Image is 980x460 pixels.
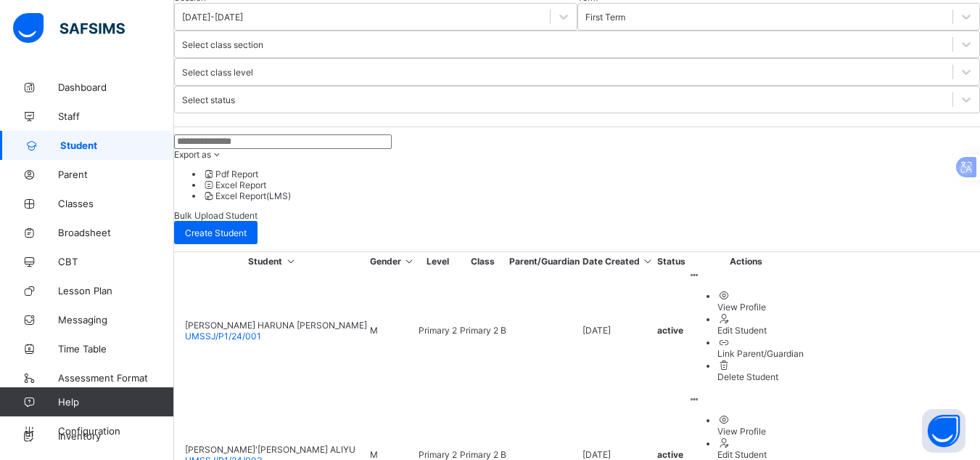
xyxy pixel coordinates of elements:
[657,325,683,336] span: active
[182,39,263,50] div: Select class section
[203,190,980,201] li: dropdown-list-item-null-2
[58,372,174,384] span: Assessment Format
[58,81,174,93] span: Dashboard
[58,425,173,437] span: Configuration
[58,169,174,180] span: Parent
[58,256,174,267] span: CBT
[688,255,804,267] th: Actions
[58,198,174,209] span: Classes
[459,255,507,267] th: Class
[717,325,804,336] div: Edit Student
[203,179,980,190] li: dropdown-list-item-null-1
[182,12,243,23] div: [DATE]-[DATE]
[922,409,965,453] button: Open asap
[185,331,261,342] span: UMSSJ/P1/24/001
[284,256,297,267] i: Sort in Ascending Order
[174,210,258,221] span: Bulk Upload Student
[185,227,247,238] span: Create Student
[13,13,125,44] img: safsims
[58,396,173,408] span: Help
[182,67,253,78] div: Select class level
[58,314,174,326] span: Messaging
[717,302,804,312] div: View Profile
[60,140,174,151] span: Student
[58,227,174,238] span: Broadsheet
[174,149,211,160] span: Export as
[369,269,416,392] td: M
[185,320,367,331] span: [PERSON_NAME] HARUNA [PERSON_NAME]
[369,255,416,267] th: Gender
[58,285,174,296] span: Lesson Plan
[657,449,683,460] span: active
[582,255,655,267] th: Date Created
[656,255,686,267] th: Status
[717,348,804,359] div: Link Parent/Guardian
[403,256,416,267] i: Sort in Ascending Order
[58,343,174,355] span: Time Table
[177,255,368,267] th: Student
[717,371,804,382] div: Delete Student
[418,269,458,392] td: Primary 2
[418,255,458,267] th: Level
[459,269,507,392] td: Primary 2 B
[58,110,174,122] span: Staff
[717,426,804,437] div: View Profile
[182,94,235,105] div: Select status
[508,255,580,267] th: Parent/Guardian
[585,12,625,23] div: First Term
[203,169,980,179] li: dropdown-list-item-null-0
[185,444,355,455] span: [PERSON_NAME]'[PERSON_NAME] ALIYU
[717,449,804,460] div: Edit Student
[642,256,654,267] i: Sort in Ascending Order
[582,269,655,392] td: [DATE]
